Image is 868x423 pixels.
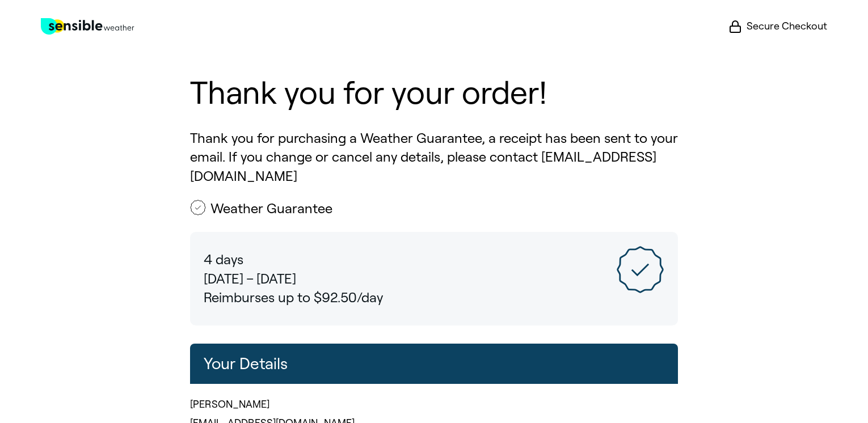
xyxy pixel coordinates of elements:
p: Reimburses up to $92.50/day [204,288,664,307]
h2: Your Details [190,344,678,384]
p: [DATE] – [DATE] [204,269,664,289]
h2: Weather Guarantee [210,199,332,218]
p: 4 days [204,250,664,269]
h1: Thank you for your order! [190,75,678,111]
p: [PERSON_NAME] [190,397,678,412]
span: Secure Checkout [747,19,827,33]
p: Thank you for purchasing a Weather Guarantee, a receipt has been sent to your email. If you chang... [190,129,678,186]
